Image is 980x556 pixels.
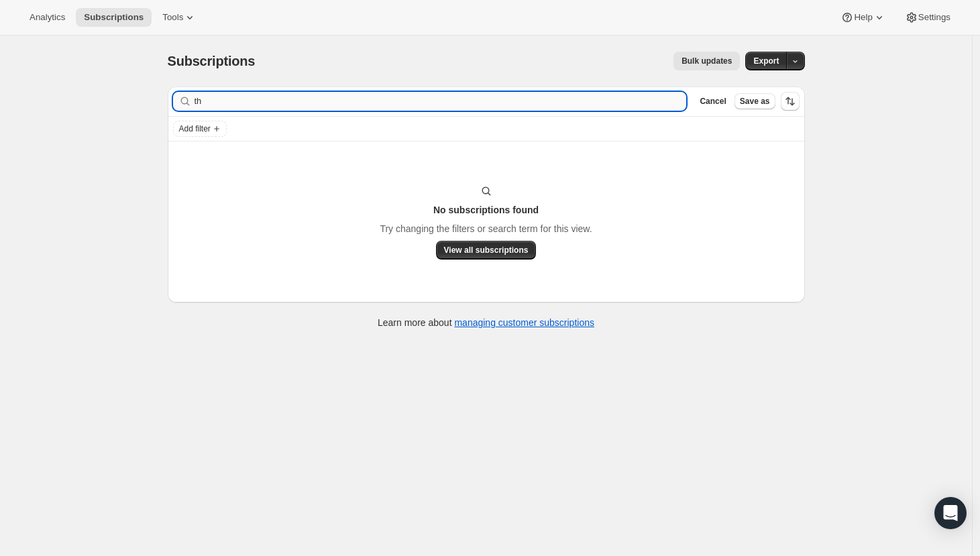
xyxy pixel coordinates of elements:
[84,12,144,23] span: Subscriptions
[454,317,594,328] a: managing customer subscriptions
[854,12,872,23] span: Help
[380,222,592,235] p: Try changing the filters or search term for this view.
[673,52,740,70] button: Bulk updates
[195,92,687,111] input: Filter subscribers
[734,93,775,109] button: Save as
[740,96,770,107] span: Save as
[694,93,731,109] button: Cancel
[76,8,152,27] button: Subscriptions
[753,56,779,66] span: Export
[934,497,967,529] div: Open Intercom Messenger
[700,96,726,107] span: Cancel
[436,241,537,260] button: View all subscriptions
[179,123,211,134] span: Add filter
[168,54,256,68] span: Subscriptions
[378,316,594,329] p: Learn more about
[162,12,183,23] span: Tools
[30,12,65,23] span: Analytics
[781,92,800,111] button: Sort the results
[897,8,959,27] button: Settings
[21,8,73,27] button: Analytics
[682,56,732,66] span: Bulk updates
[832,8,893,27] button: Help
[745,52,787,70] button: Export
[433,203,539,217] h3: No subscriptions found
[154,8,205,27] button: Tools
[918,12,950,23] span: Settings
[444,245,529,256] span: View all subscriptions
[173,121,227,137] button: Add filter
